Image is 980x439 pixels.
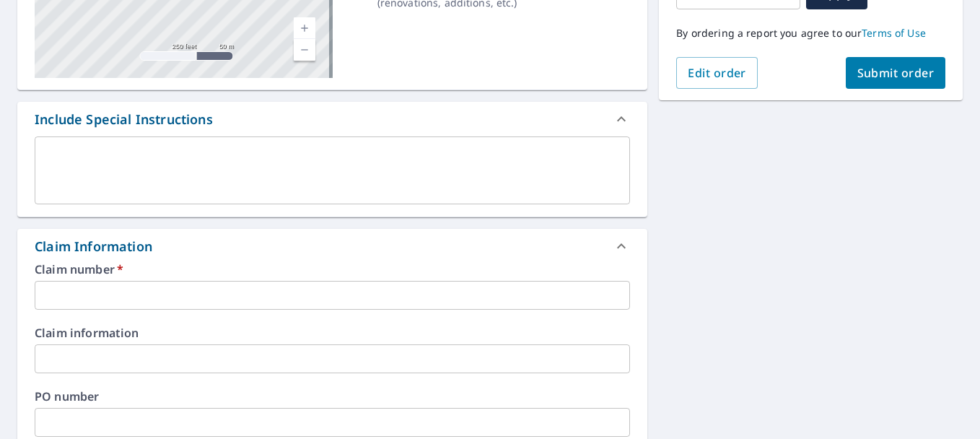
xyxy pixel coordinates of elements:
div: Include Special Instructions [35,110,213,129]
a: Terms of Use [862,26,926,40]
button: Submit order [846,57,946,89]
div: Claim Information [17,229,647,264]
a: Current Level 17, Zoom Out [294,39,315,61]
div: Claim Information [35,237,152,256]
p: By ordering a report you agree to our [676,27,945,40]
a: Current Level 17, Zoom In [294,17,315,39]
label: PO number [35,391,630,402]
label: Claim number [35,264,630,275]
label: Claim information [35,327,630,339]
button: Edit order [676,57,758,89]
span: Submit order [857,65,935,81]
div: Include Special Instructions [17,102,647,136]
span: Edit order [688,65,746,81]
